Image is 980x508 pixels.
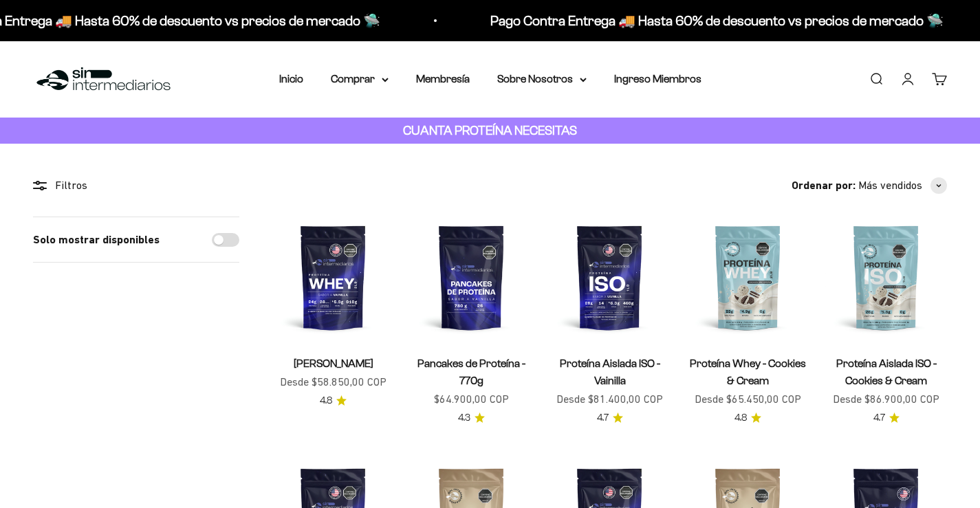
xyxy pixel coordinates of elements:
[614,73,701,85] a: Ingreso Miembros
[280,373,386,391] sale-price: Desde $58.850,00 COP
[858,177,922,195] span: Más vendidos
[434,390,509,408] sale-price: $64.900,00 COP
[695,390,801,408] sale-price: Desde $65.450,00 COP
[403,123,577,137] strong: CUANTA PROTEÍNA NECESITAS
[833,390,939,408] sale-price: Desde $86.900,00 COP
[690,357,806,386] a: Proteína Whey - Cookies & Cream
[489,10,942,32] p: Pago Contra Entrega 🚚 Hasta 60% de descuento vs precios de mercado 🛸
[320,393,347,408] a: 4.84.8 de 5.0 estrellas
[279,73,303,85] a: Inicio
[734,410,761,426] a: 4.84.8 de 5.0 estrellas
[416,73,470,85] a: Membresía
[560,357,660,386] a: Proteína Aislada ISO - Vainilla
[792,177,856,195] span: Ordenar por:
[597,410,623,426] a: 4.74.7 de 5.0 estrellas
[33,231,160,249] label: Solo mostrar disponibles
[331,70,389,88] summary: Comprar
[417,357,525,386] a: Pancakes de Proteína - 770g
[458,410,485,426] a: 4.34.3 de 5.0 estrellas
[497,70,587,88] summary: Sobre Nosotros
[597,410,609,426] span: 4.7
[836,357,937,386] a: Proteína Aislada ISO - Cookies & Cream
[320,393,332,408] span: 4.8
[858,177,947,195] button: Más vendidos
[734,410,747,426] span: 4.8
[873,410,900,426] a: 4.74.7 de 5.0 estrellas
[294,357,373,369] a: [PERSON_NAME]
[873,410,885,426] span: 4.7
[458,410,470,426] span: 4.3
[33,177,239,195] div: Filtros
[556,390,663,408] sale-price: Desde $81.400,00 COP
